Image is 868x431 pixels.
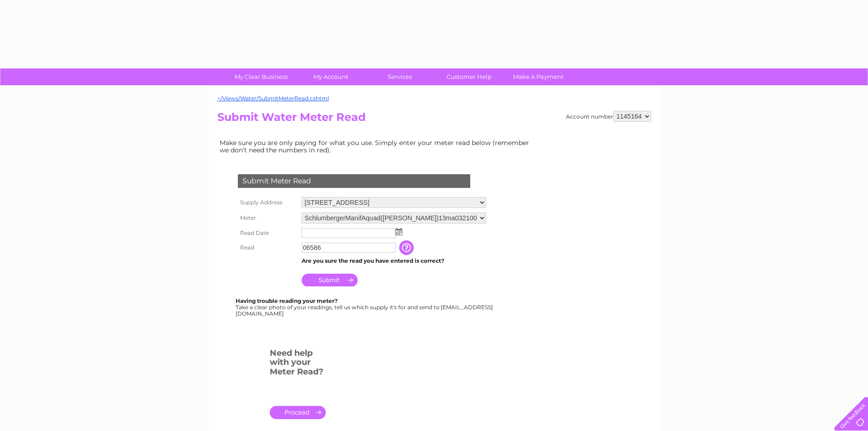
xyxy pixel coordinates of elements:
img: ... [395,228,402,235]
td: Are you sure the read you have entered is correct? [299,255,488,267]
th: Read Date [236,226,299,240]
h3: Need help with your Meter Read? [270,347,326,381]
a: Services [362,68,437,85]
input: Information [399,240,416,255]
th: Meter [236,210,299,226]
input: Submit [302,274,358,286]
b: Having trouble reading your meter? [236,297,338,304]
a: ~/Views/Water/SubmitMeterRead.cshtml [217,95,329,102]
div: Submit Meter Read [238,174,470,188]
div: Take a clear photo of your readings, tell us which supply it's for and send to [EMAIL_ADDRESS][DO... [236,298,494,317]
td: Make sure you are only paying for what you use. Simply enter your meter read below (remember we d... [217,137,536,156]
div: Account number [566,111,651,122]
a: Make A Payment [501,68,576,85]
a: Customer Help [431,68,507,85]
a: My Clear Business [224,68,299,85]
h2: Submit Water Meter Read [217,111,651,128]
th: Supply Address [236,195,299,210]
th: Read [236,240,299,255]
a: . [270,406,326,419]
a: My Account [293,68,368,85]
